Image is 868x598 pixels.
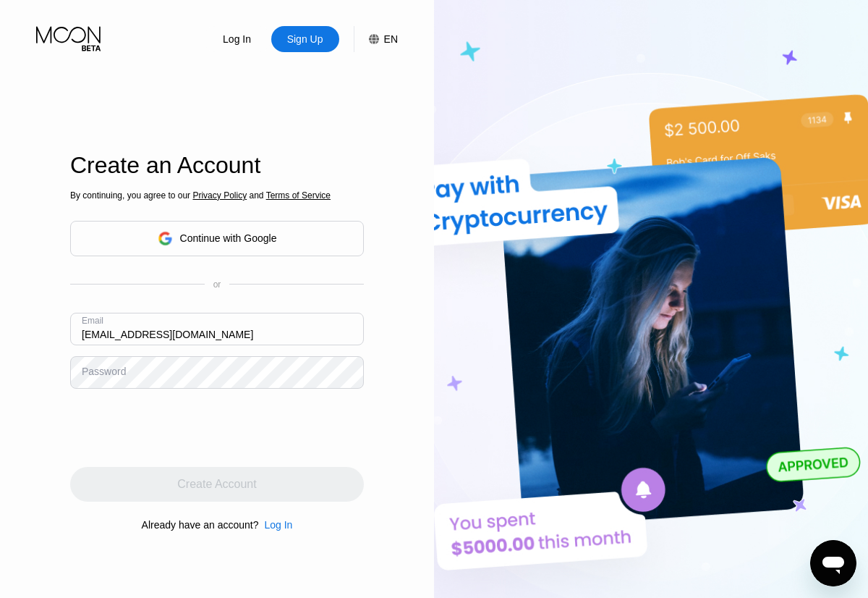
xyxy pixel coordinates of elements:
div: Password [82,366,126,377]
div: Log In [221,32,252,46]
div: Log In [264,519,292,531]
div: EN [354,26,398,52]
div: Email [82,316,103,326]
span: Terms of Service [266,190,331,201]
div: Continue with Google [180,232,277,244]
div: Sign Up [271,26,339,52]
div: Sign Up [286,32,325,46]
div: Log In [203,26,271,52]
div: or [213,279,221,290]
span: Privacy Policy [192,190,247,201]
div: Continue with Google [70,221,364,256]
div: Create an Account [70,152,364,179]
iframe: reCAPTCHA [70,400,290,456]
div: By continuing, you agree to our [70,190,364,201]
div: Log In [258,519,292,531]
div: Already have an account? [142,519,259,531]
span: and [247,190,266,201]
div: EN [384,33,398,45]
iframe: Button to launch messaging window [810,540,856,586]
